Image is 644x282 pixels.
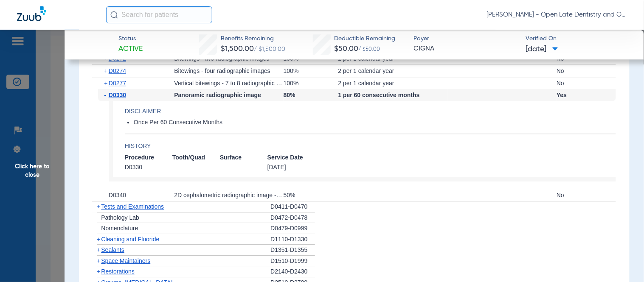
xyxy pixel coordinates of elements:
[101,203,164,210] span: Tests and Examinations
[284,189,338,201] div: 50%
[125,163,172,171] span: D0330
[270,234,315,245] div: D1110-D1330
[174,65,283,77] div: Bitewings - four radiographic images
[338,77,447,89] div: 2 per 1 calendar year
[104,89,109,101] span: -
[125,154,172,162] span: Procedure
[97,257,100,264] span: +
[220,154,267,162] span: Surface
[557,89,616,101] div: Yes
[335,34,396,43] span: Deductible Remaining
[284,89,338,101] div: 80%
[526,44,558,55] span: [DATE]
[270,201,315,212] div: D0411-D0470
[414,34,518,43] span: Payer
[270,223,315,234] div: D0479-D0999
[270,245,315,256] div: D1351-D1355
[270,266,315,277] div: D2140-D2430
[106,6,212,23] input: Search for patients
[97,246,100,253] span: +
[526,34,630,43] span: Verified On
[487,11,627,19] span: [PERSON_NAME] - Open Late Dentistry and Orthodontics
[109,67,126,74] span: D0274
[118,44,143,54] span: Active
[97,203,100,210] span: +
[254,46,285,52] span: / $1,500.00
[338,65,447,77] div: 2 per 1 calendar year
[97,268,100,275] span: +
[97,236,100,243] span: +
[125,107,616,116] h4: Disclaimer
[602,241,644,282] iframe: Chat Widget
[557,65,616,77] div: No
[284,65,338,77] div: 100%
[118,34,143,43] span: Status
[101,257,150,264] span: Space Maintainers
[101,214,139,221] span: Pathology Lab
[172,154,220,162] span: Tooth/Quad
[17,6,46,21] img: Zuub Logo
[270,212,315,223] div: D0472-D0478
[109,192,126,198] span: D0340
[101,236,159,243] span: Cleaning and Fluoride
[125,142,616,151] h4: History
[134,119,616,126] li: Once Per 60 Consecutive Months
[267,163,315,171] span: [DATE]
[104,65,109,77] span: +
[557,77,616,89] div: No
[284,77,338,89] div: 100%
[174,77,283,89] div: Vertical bitewings - 7 to 8 radiographic images
[338,89,447,101] div: 1 per 60 consecutive months
[221,45,254,53] span: $1,500.00
[104,77,109,89] span: +
[174,89,283,101] div: Panoramic radiographic image
[267,154,315,162] span: Service Date
[109,80,126,87] span: D0277
[270,256,315,267] div: D1510-D1999
[174,189,283,201] div: 2D cephalometric radiographic image - acquisition
[109,92,126,98] span: D0330
[101,246,124,253] span: Sealants
[335,45,359,53] span: $50.00
[221,34,285,43] span: Benefits Remaining
[359,47,380,52] span: / $50.00
[110,11,118,19] img: Search Icon
[101,225,138,232] span: Nomenclature
[414,44,518,54] span: CIGNA
[101,268,135,275] span: Restorations
[557,189,616,201] div: No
